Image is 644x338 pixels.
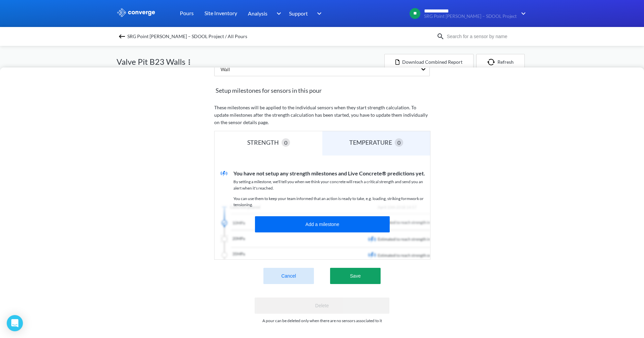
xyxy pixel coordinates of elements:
span: Setup milestones for sensors in this pour [214,86,430,95]
button: Add a milestone [255,216,390,232]
p: By setting a milestone, we'll tell you when we think your concrete will reach a critical strength... [233,179,430,191]
span: SRG Point [PERSON_NAME] – SDOOL Project [424,14,517,19]
img: backspace.svg [118,32,126,40]
span: Analysis [248,9,267,18]
p: You can use them to keep your team informed that an action is ready to take, e.g. loading, striki... [233,196,430,208]
input: Search for a sensor by name [445,33,526,40]
p: A pour can be deleted only when there are no sensors associated to it [262,318,382,324]
div: Open Intercom Messenger [7,315,23,331]
img: downArrow.svg [272,9,283,18]
img: downArrow.svg [517,9,527,18]
span: You have not setup any strength milestones and Live Concrete® predictions yet. [233,170,425,176]
div: TEMPERATURE [349,138,395,147]
div: STRENGTH [247,138,282,147]
span: SRG Point [PERSON_NAME] – SDOOL Project / All Pours [127,32,247,41]
span: 0 [284,138,287,147]
span: 0 [397,138,400,147]
div: Wall [215,66,230,73]
img: downArrow.svg [313,9,323,18]
button: Save [330,268,381,284]
button: Cancel [263,268,314,284]
img: logo_ewhite.svg [117,8,156,17]
button: Delete [255,298,389,314]
p: These milestones will be applied to the individual sensors when they start strength calculation. ... [214,104,430,126]
img: icon-search.svg [437,32,445,40]
span: Support [289,9,308,18]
